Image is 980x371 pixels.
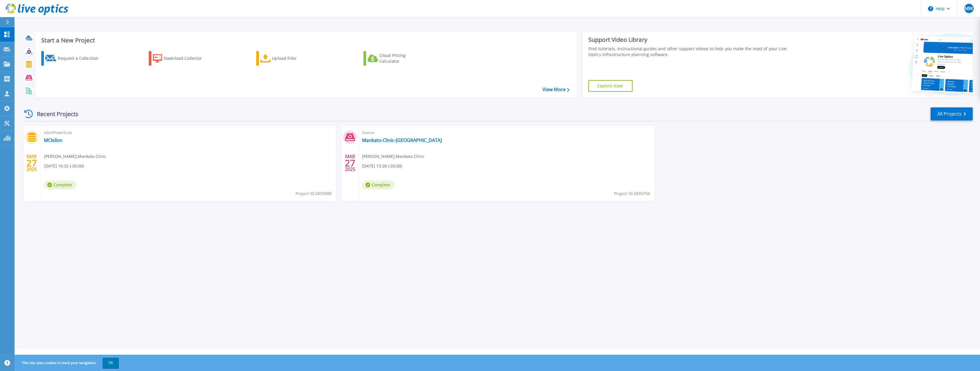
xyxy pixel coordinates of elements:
a: Explore Now! [588,80,633,92]
div: Download Collector [164,53,210,64]
span: Complete [44,181,76,189]
a: Cloud Pricing Calculator [363,51,428,66]
a: View More [542,87,569,92]
div: Request a Collection [58,53,104,64]
button: OK [103,358,119,368]
span: Complete [362,181,395,189]
span: 27 [345,161,355,165]
span: This site uses cookies to track your navigation. [16,358,119,368]
div: Support Video Library [588,36,792,44]
span: [PERSON_NAME] , Mankato Clinic [362,153,424,160]
a: MCIsilon [44,137,62,143]
a: Mankato-Clinic-[GEOGRAPHIC_DATA] [362,137,442,143]
div: Find tutorials, instructional guides and other support videos to help you make the most of your L... [588,46,792,57]
div: MAR 2025 [345,152,356,174]
span: Project ID: 2835794 [614,190,650,197]
div: Recent Projects [22,107,86,121]
span: 27 [26,161,37,165]
h3: Start a New Project [41,37,569,44]
a: Download Collector [149,51,214,66]
span: [PERSON_NAME] , Mankato Clinic [44,153,106,160]
a: Upload Files [256,51,321,66]
div: Cloud Pricing Calculator [379,53,426,64]
a: All Projects [931,107,973,120]
span: [DATE] 16:32 (-05:00) [44,163,84,169]
span: Isilon/PowerScale [44,129,333,136]
span: [DATE] 13:28 (-05:00) [362,163,402,169]
div: Upload Files [272,53,318,64]
a: Request a Collection [41,51,106,66]
span: Avamar [362,129,651,136]
span: Project ID: 2835988 [295,190,332,197]
div: MAR 2025 [26,152,37,174]
span: MW [965,6,973,11]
